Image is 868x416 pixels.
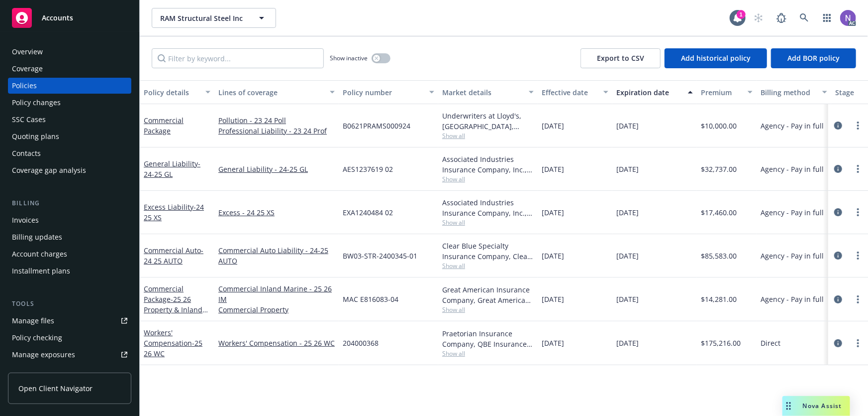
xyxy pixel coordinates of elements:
a: Excess - 24 25 XS [218,207,335,218]
a: Accounts [8,4,131,32]
span: Show all [442,305,534,314]
div: Effective date [542,87,597,98]
a: General Liability - 24-25 GL [218,164,335,174]
span: [DATE] [542,294,564,304]
button: Expiration date [612,80,697,104]
a: SSC Cases [8,112,131,128]
span: $32,737.00 [701,164,737,174]
span: Nova Assist [803,402,842,410]
a: Switch app [817,8,837,28]
span: [DATE] [542,164,564,174]
a: Account charges [8,246,131,262]
div: Associated Industries Insurance Company, Inc., AmTrust Financial Services, RT Specialty Insurance... [442,154,534,175]
span: $17,460.00 [701,207,737,218]
a: Quoting plans [8,129,131,144]
span: Show all [442,349,534,358]
a: more [852,206,864,218]
a: Policy checking [8,330,131,346]
span: Agency - Pay in full [761,207,824,218]
span: Open Client Navigator [18,383,93,394]
span: MAC E816083-04 [343,294,398,304]
a: circleInformation [832,293,844,305]
div: Underwriters at Lloyd's, [GEOGRAPHIC_DATA], [PERSON_NAME] of [GEOGRAPHIC_DATA], RT Specialty Insu... [442,111,534,132]
a: Commercial Auto [144,246,203,266]
span: [DATE] [616,121,639,131]
a: Workers' Compensation - 25 26 WC [218,338,335,348]
a: Excess Liability [144,202,204,222]
a: Workers' Compensation [144,328,202,358]
span: Show all [442,132,534,140]
div: 1 [737,10,746,19]
div: Policy changes [12,95,61,111]
a: more [852,250,864,262]
a: Invoices [8,212,131,228]
a: Commercial Inland Marine - 25 26 IM [218,283,335,304]
a: Start snowing [749,8,769,28]
a: Commercial Package [144,284,202,325]
span: [DATE] [616,207,639,218]
a: General Liability [144,159,200,179]
div: Manage exposures [12,347,75,363]
a: Commercial Package [144,116,184,136]
img: photo [840,10,856,26]
a: Manage exposures [8,347,131,363]
div: Coverage [12,61,43,77]
div: Premium [701,87,742,98]
button: Lines of coverage [214,80,339,104]
div: Policy details [144,87,199,98]
span: Add historical policy [681,53,751,63]
div: Account charges [12,246,67,262]
span: EXA1240484 02 [343,207,393,218]
a: Installment plans [8,263,131,279]
a: circleInformation [832,163,844,175]
span: - 25 26 Property & Inland Marine [144,294,208,325]
div: Manage certificates [12,364,77,380]
span: Show all [442,262,534,270]
div: Associated Industries Insurance Company, Inc., AmTrust Financial Services, RT Specialty Insurance... [442,197,534,218]
div: Market details [442,87,523,98]
div: Drag to move [782,396,795,416]
a: Coverage gap analysis [8,162,131,178]
a: more [852,163,864,175]
div: Quoting plans [12,129,59,144]
a: Manage files [8,313,131,329]
button: Add BOR policy [771,48,856,68]
button: Add historical policy [665,48,767,68]
a: Billing updates [8,229,131,245]
a: Report a Bug [772,8,791,28]
button: Premium [697,80,757,104]
a: Search [794,8,814,28]
div: Billing updates [12,229,62,245]
div: Policy checking [12,330,62,346]
div: Manage files [12,313,54,329]
a: more [852,293,864,305]
div: Billing [8,198,131,208]
div: Lines of coverage [218,87,324,98]
span: Show all [442,218,534,227]
button: Policy details [140,80,214,104]
span: Add BOR policy [787,53,840,63]
a: Policies [8,78,131,94]
span: 204000368 [343,338,379,348]
span: $10,000.00 [701,121,737,131]
span: $175,216.00 [701,338,741,348]
span: [DATE] [616,164,639,174]
a: Overview [8,44,131,60]
a: circleInformation [832,337,844,349]
a: Contacts [8,145,131,161]
a: Commercial Property [218,304,335,315]
button: Policy number [339,80,438,104]
a: circleInformation [832,206,844,218]
div: Installment plans [12,263,70,279]
span: Accounts [42,14,73,22]
a: Manage certificates [8,364,131,380]
span: [DATE] [616,294,639,304]
a: Coverage [8,61,131,77]
div: SSC Cases [12,112,46,128]
div: Stage [835,87,866,98]
a: more [852,337,864,349]
span: RAM Structural Steel Inc [160,13,246,23]
a: Policy changes [8,95,131,111]
span: $85,583.00 [701,251,737,261]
